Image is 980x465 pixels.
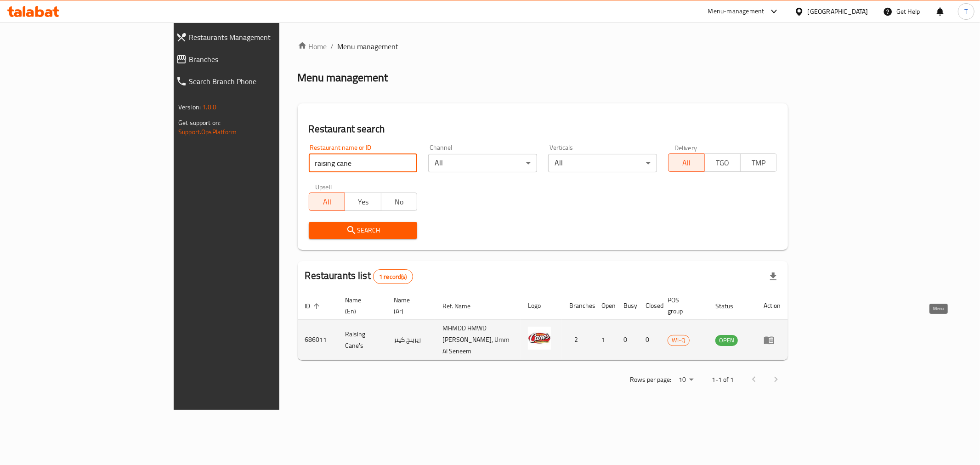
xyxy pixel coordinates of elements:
[715,335,738,346] div: OPEN
[740,153,777,172] button: TMP
[316,225,410,236] span: Search
[309,193,346,211] button: All
[428,154,537,172] div: All
[202,101,216,113] span: 1.0.0
[762,266,784,288] div: Export file
[345,193,381,211] button: Yes
[309,222,418,239] button: Search
[381,193,418,211] button: No
[346,295,376,317] span: Name (En)
[715,301,745,312] span: Status
[394,295,424,317] span: Name (Ar)
[442,301,482,312] span: Ref. Name
[630,374,671,386] p: Rows per page:
[668,295,697,317] span: POS group
[298,292,788,360] table: enhanced table
[704,153,741,172] button: TGO
[594,292,616,320] th: Open
[594,320,616,360] td: 1
[668,335,689,346] span: WI-Q
[674,144,697,151] label: Delivery
[744,156,773,170] span: TMP
[349,195,378,209] span: Yes
[675,373,697,387] div: Rows per page:
[309,122,777,136] h2: Restaurant search
[189,32,330,43] span: Restaurants Management
[178,126,237,138] a: Support.OpsPlatform
[313,195,342,209] span: All
[708,156,737,170] span: TGO
[189,76,330,87] span: Search Branch Phone
[373,269,413,284] div: Total records count
[338,320,387,360] td: Raising Cane's
[435,320,521,360] td: MHMDD HMWD [PERSON_NAME], Umm Al Seneem
[638,320,660,360] td: 0
[616,320,638,360] td: 0
[309,154,418,172] input: Search for restaurant name or ID..
[708,6,765,17] div: Menu-management
[616,292,638,320] th: Busy
[562,320,594,360] td: 2
[305,301,323,312] span: ID
[178,117,221,129] span: Get support on:
[672,156,701,170] span: All
[548,154,657,172] div: All
[298,70,388,85] h2: Menu management
[668,153,705,172] button: All
[385,195,414,209] span: No
[169,48,337,70] a: Branches
[521,292,562,320] th: Logo
[315,183,332,190] label: Upsell
[528,327,551,350] img: Raising Cane's
[808,6,868,17] div: [GEOGRAPHIC_DATA]
[178,101,201,113] span: Version:
[964,6,968,17] span: T
[712,374,734,386] p: 1-1 of 1
[298,41,788,52] nav: breadcrumb
[374,272,413,281] span: 1 record(s)
[169,26,337,48] a: Restaurants Management
[638,292,660,320] th: Closed
[386,320,435,360] td: ريزينج كينز
[562,292,594,320] th: Branches
[189,54,330,65] span: Branches
[715,335,738,346] span: OPEN
[169,70,337,92] a: Search Branch Phone
[756,292,788,320] th: Action
[305,269,413,284] h2: Restaurants list
[338,41,399,52] span: Menu management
